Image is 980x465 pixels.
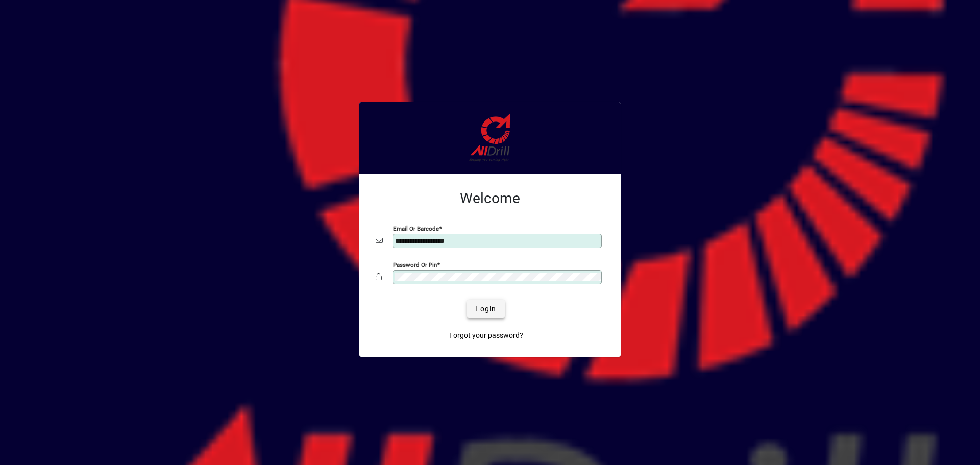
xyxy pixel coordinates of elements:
span: Forgot your password? [449,330,523,341]
mat-label: Password or Pin [393,261,437,268]
h2: Welcome [376,190,604,207]
span: Login [475,304,496,314]
a: Forgot your password? [445,326,527,345]
button: Login [467,300,504,318]
mat-label: Email or Barcode [393,225,439,232]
